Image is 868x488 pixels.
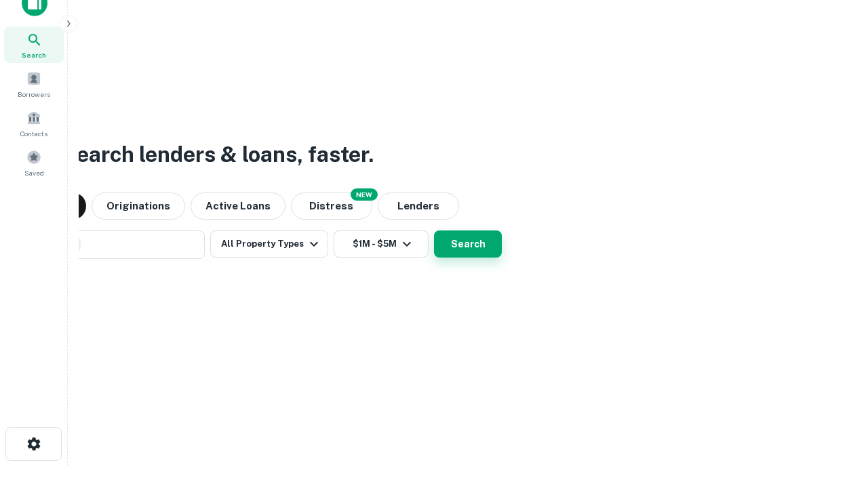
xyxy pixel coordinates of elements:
button: Originations [92,192,185,220]
a: Borrowers [4,66,64,102]
button: Search [434,230,502,258]
a: Search [4,26,64,63]
iframe: Chat Widget [800,380,868,445]
span: Saved [24,167,44,178]
span: Borrowers [18,89,50,100]
span: Search [22,49,46,60]
a: Contacts [4,105,64,142]
h3: Search lenders & loans, faster. [62,138,374,171]
button: Active Loans [191,192,285,220]
a: Saved [4,144,64,181]
button: All Property Types [210,230,328,258]
button: $1M - $5M [334,230,429,258]
button: Search distressed loans with lien and other non-mortgage details. [291,192,372,220]
span: Contacts [20,128,47,139]
div: NEW [351,188,378,201]
button: Lenders [378,192,459,220]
